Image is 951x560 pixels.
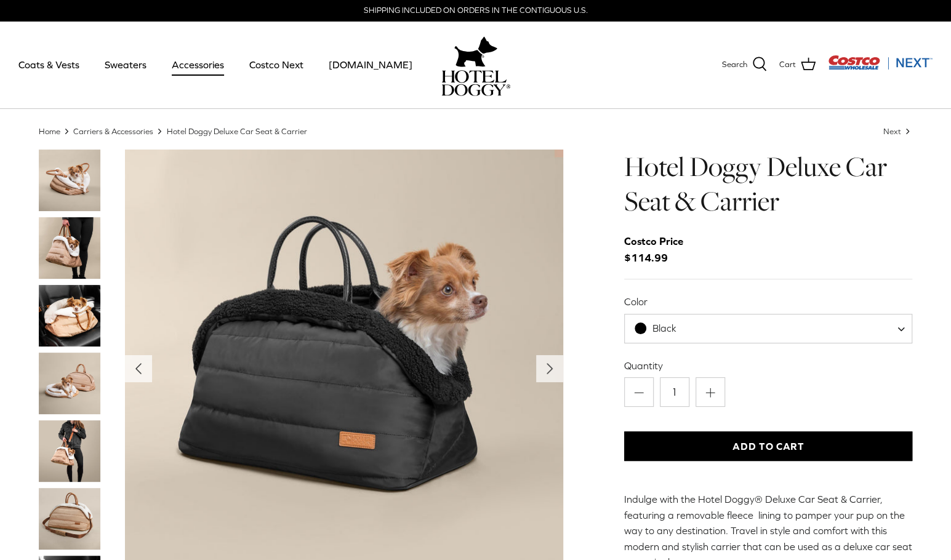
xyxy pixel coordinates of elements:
[441,33,510,96] a: hoteldoggy.com hoteldoggycom
[625,322,701,335] span: Black
[624,150,913,219] h1: Hotel Doggy Deluxe Car Seat & Carrier
[779,58,796,71] span: Cart
[94,44,158,86] a: Sweaters
[161,44,235,86] a: Accessories
[454,33,497,70] img: hoteldoggy.com
[624,233,683,250] div: Costco Price
[39,488,100,550] a: Thumbnail Link
[441,70,510,96] img: hoteldoggycom
[39,150,100,211] a: Thumbnail Link
[73,126,153,135] a: Carriers & Accessories
[125,355,152,382] button: Previous
[883,126,913,135] a: Next
[624,314,913,343] span: Black
[39,285,100,346] img: small dog in a tan dog carrier on a black seat in the car
[39,217,100,279] a: Thumbnail Link
[39,420,100,482] a: Thumbnail Link
[652,322,676,334] span: Black
[39,126,913,137] nav: Breadcrumbs
[167,126,307,135] a: Hotel Doggy Deluxe Car Seat & Carrier
[660,377,689,407] input: Quantity
[39,285,100,346] a: Thumbnail Link
[828,55,933,70] img: Costco Next
[318,44,423,86] a: [DOMAIN_NAME]
[536,355,563,382] button: Next
[39,353,100,414] a: Thumbnail Link
[722,57,767,73] a: Search
[624,431,913,461] button: Add to Cart
[624,295,913,308] label: Color
[779,57,816,73] a: Cart
[624,359,913,372] label: Quantity
[238,44,315,86] a: Costco Next
[624,233,696,266] span: $114.99
[39,126,60,135] a: Home
[883,126,901,135] span: Next
[7,44,90,86] a: Coats & Vests
[722,58,747,71] span: Search
[828,63,933,72] a: Visit Costco Next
